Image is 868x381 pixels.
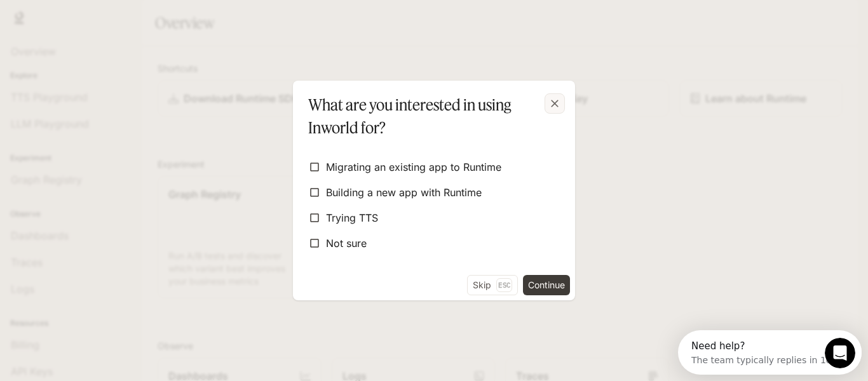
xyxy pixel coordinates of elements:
[308,93,555,139] p: What are you interested in using Inworld for?
[523,275,570,295] button: Continue
[825,338,855,368] iframe: Intercom live chat
[13,21,154,34] div: The team typically replies in 1d
[13,11,154,21] div: Need help?
[326,236,367,251] span: Not sure
[678,330,862,375] iframe: Intercom live chat discovery launcher
[326,159,501,175] span: Migrating an existing app to Runtime
[326,210,378,225] span: Trying TTS
[467,275,518,295] button: SkipEsc
[496,278,512,292] p: Esc
[5,5,191,40] div: Open Intercom Messenger
[326,185,482,200] span: Building a new app with Runtime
